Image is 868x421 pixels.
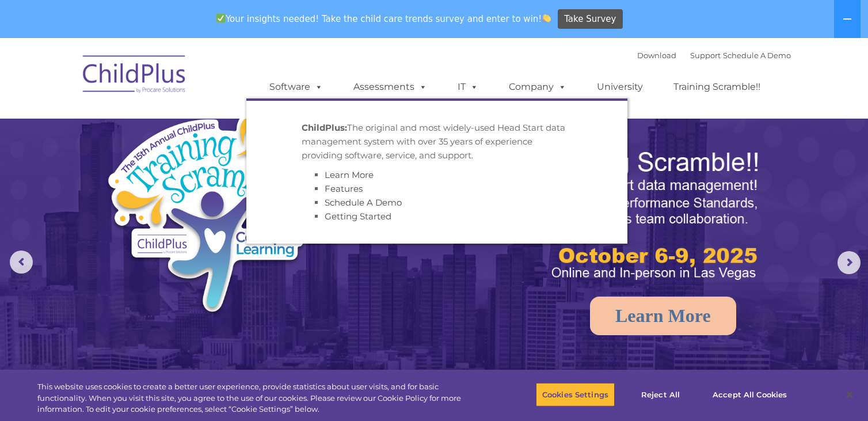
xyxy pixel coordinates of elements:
[706,382,793,407] button: Accept All Cookies
[258,75,334,98] a: Software
[564,9,616,29] span: Take Survey
[536,382,615,407] button: Cookies Settings
[216,14,225,22] img: ✅
[637,51,676,60] a: Download
[542,14,551,22] img: 👏
[342,75,439,98] a: Assessments
[37,381,477,415] div: This website uses cookies to create a better user experience, provide statistics about user visit...
[497,75,578,98] a: Company
[77,47,192,105] img: ChildPlus by Procare Solutions
[160,123,209,132] span: Phone number
[723,51,791,60] a: Schedule A Demo
[625,382,696,407] button: Reject All
[325,183,363,194] a: Features
[325,197,402,208] a: Schedule A Demo
[662,75,772,98] a: Training Scramble!!
[837,382,862,407] button: Close
[325,211,391,222] a: Getting Started
[211,7,556,30] span: Your insights needed! Take the child care trends survey and enter to win!
[690,51,721,60] a: Support
[160,76,195,85] span: Last name
[585,75,654,98] a: University
[446,75,490,98] a: IT
[302,121,572,162] p: The original and most widely-used Head Start data management system with over 35 years of experie...
[590,297,736,335] a: Learn More
[302,122,347,133] strong: ChildPlus:
[325,169,374,180] a: Learn More
[558,9,623,29] a: Take Survey
[637,51,791,60] font: |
